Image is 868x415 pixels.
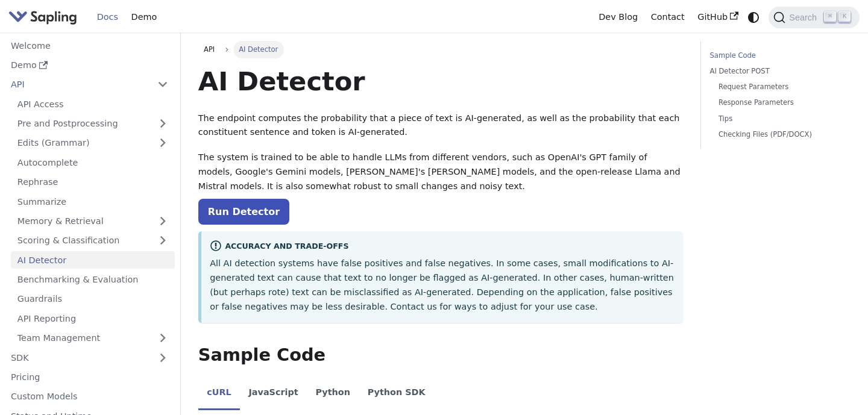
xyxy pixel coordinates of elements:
span: API [204,45,215,54]
button: Search (Command+K) [769,7,859,28]
a: AI Detector [11,251,175,269]
p: All AI detection systems have false positives and false negatives. In some cases, small modificat... [210,257,675,314]
a: API [198,41,221,58]
a: Sapling.ai [8,8,81,26]
a: Team Management [11,329,175,347]
a: Summarize [11,193,175,210]
a: Contact [644,8,691,27]
button: Switch between dark and light mode (currently system mode) [745,8,763,26]
a: Guardrails [11,290,175,308]
a: Checking Files (PDF/DOCX) [719,129,842,140]
a: Demo [125,8,163,27]
a: Response Parameters [719,97,842,108]
a: Benchmarking & Evaluation [11,271,175,289]
p: The system is trained to be able to handle LLMs from different vendors, such as OpenAI's GPT fami... [198,151,684,193]
a: Scoring & Classification [11,232,175,249]
a: Request Parameters [719,81,842,93]
button: Expand sidebar category 'SDK' [151,349,175,366]
a: API Access [11,95,175,113]
a: Sample Code [710,50,846,61]
a: AI Detector POST [710,66,846,77]
a: API Reporting [11,310,175,327]
a: Welcome [4,37,175,54]
nav: Breadcrumbs [198,41,684,58]
a: Pre and Postprocessing [11,115,175,133]
a: Custom Models [4,388,175,405]
a: Memory & Retrieval [11,213,175,230]
li: Python [307,377,359,411]
span: AI Detector [233,41,284,58]
li: JavaScript [240,377,307,411]
li: cURL [198,377,240,411]
li: Python SDK [359,377,434,411]
kbd: K [838,11,851,22]
a: SDK [4,349,151,366]
a: Tips [719,113,842,125]
a: API [4,76,151,93]
div: Accuracy and Trade-offs [210,240,675,254]
h1: AI Detector [198,65,684,98]
a: Pricing [4,369,175,386]
a: GitHub [691,8,744,27]
a: Dev Blog [592,8,644,27]
p: The endpoint computes the probability that a piece of text is AI-generated, as well as the probab... [198,111,684,140]
h2: Sample Code [198,345,684,366]
a: Rephrase [11,173,175,191]
a: Edits (Grammar) [11,134,175,152]
a: Autocomplete [11,154,175,171]
img: Sapling.ai [8,8,77,26]
button: Collapse sidebar category 'API' [151,76,175,93]
a: Docs [90,8,125,27]
a: Demo [4,57,175,74]
a: Run Detector [198,199,289,225]
span: Search [785,13,824,22]
kbd: ⌘ [824,11,836,22]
